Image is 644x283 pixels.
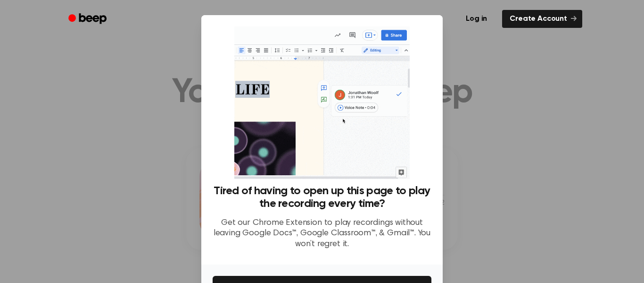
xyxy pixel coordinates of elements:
[234,26,409,179] img: Beep extension in action
[62,10,115,28] a: Beep
[456,8,496,30] a: Log in
[213,185,431,210] h3: Tired of having to open up this page to play the recording every time?
[213,218,431,250] p: Get our Chrome Extension to play recordings without leaving Google Docs™, Google Classroom™, & Gm...
[502,10,582,28] a: Create Account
